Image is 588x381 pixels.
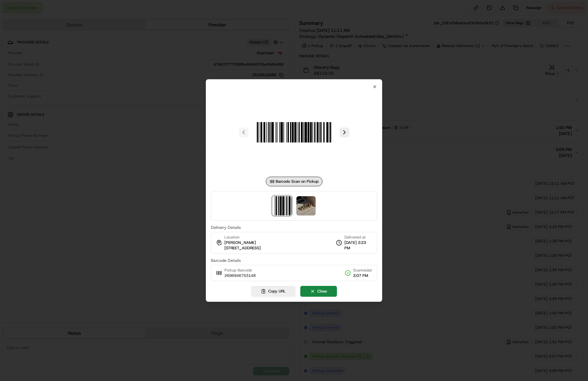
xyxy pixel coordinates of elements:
[251,286,295,297] button: Copy URL
[251,89,337,175] img: barcode_scan_on_pickup image
[296,196,316,215] img: photo_proof_of_delivery image
[266,177,322,186] div: Barcode Scan on Pickup
[300,286,337,297] button: Close
[211,258,377,262] label: Barcode Details
[224,245,261,251] span: [STREET_ADDRESS]
[353,273,372,278] span: 2:07 PM
[224,240,256,245] span: [PERSON_NAME]
[211,225,377,229] label: Delivery Details
[353,268,372,273] span: Scanned at
[224,273,256,278] span: 2696946753148
[344,240,372,251] span: [DATE] 2:23 PM
[344,235,372,240] span: Delivered at
[224,268,256,273] span: Pickup Barcode
[272,196,292,215] img: barcode_scan_on_pickup image
[224,235,239,240] span: Location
